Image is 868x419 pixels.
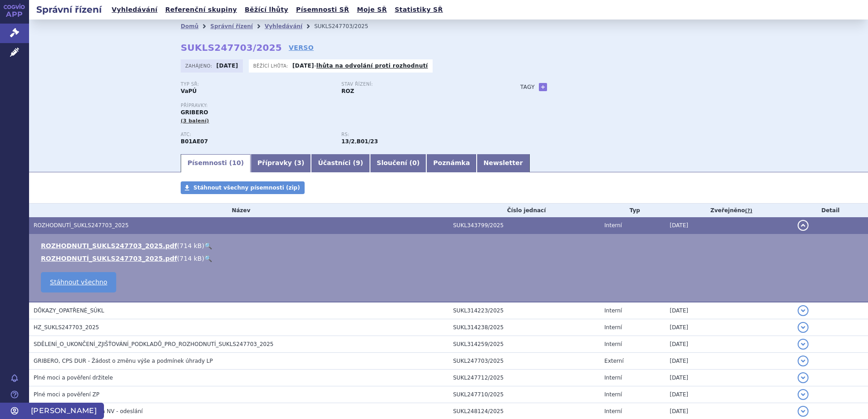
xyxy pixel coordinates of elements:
h3: Tagy [520,82,535,93]
p: Přípravky: [181,103,502,108]
a: ROZHODNUTI_SUKLS247703_2025.pdf [41,242,177,249]
p: - [292,62,428,69]
a: Moje SŘ [354,4,390,16]
span: (3 balení) [181,118,209,124]
a: Vyhledávání [109,4,160,16]
a: ROZHODNUTÍ_SUKLS247703_2025.pdf [41,255,177,262]
span: HZ_SUKLS247703_2025 [34,324,99,331]
span: 9 [356,159,360,166]
a: Písemnosti SŘ [293,4,352,16]
a: Referenční skupiny [163,4,240,16]
th: Číslo jednací [449,204,600,217]
td: SUKL314238/2025 [449,319,600,336]
th: Typ [600,204,665,217]
a: 🔍 [204,255,212,262]
p: Stav řízení: [341,82,493,87]
a: Poznámka [426,154,477,172]
a: Domů [181,23,198,29]
h2: Správní řízení [29,3,109,16]
strong: VaPÚ [181,88,197,94]
span: Plné moci a pověření ZP [34,391,99,398]
span: GRIBERO [181,109,208,116]
strong: léčiva k terapii nebo k profylaxi tromboembolických onemocnění, přímé inhibitory faktoru Xa a tro... [341,138,355,145]
a: lhůta na odvolání proti rozhodnutí [316,63,428,69]
a: VERSO [289,43,314,52]
p: RS: [341,132,493,137]
button: detail [798,356,809,366]
span: Interní [604,341,622,347]
span: 714 kB [180,255,202,262]
button: detail [798,305,809,316]
span: 0 [412,159,417,166]
td: SUKL343799/2025 [449,217,600,234]
td: [DATE] [665,370,793,386]
a: Písemnosti (10) [181,154,251,172]
span: Běžící lhůta: [253,62,290,69]
span: 10 [232,159,241,166]
a: Statistiky SŘ [392,4,445,16]
span: Stáhnout všechny písemnosti (zip) [193,185,300,191]
span: Zahájeno: [185,62,214,69]
span: DŮKAZY_OPATŘENÉ_SÚKL [34,307,104,314]
a: Stáhnout všechno [41,272,116,292]
span: ROZHODNUTÍ_SUKLS247703_2025 [34,222,128,229]
strong: gatrany a xabany vyšší síly [357,138,378,145]
a: Newsletter [477,154,530,172]
span: Plné moci a pověření držitele [34,375,113,381]
span: Interní [604,307,622,314]
span: 714 kB [180,242,202,249]
span: Interní [604,222,622,229]
span: 3 [297,159,301,166]
span: Interní [604,324,622,331]
button: detail [798,339,809,350]
button: detail [798,372,809,383]
a: Sloučení (0) [370,154,426,172]
a: Běžící lhůty [242,4,291,16]
td: [DATE] [665,386,793,403]
p: Typ SŘ: [181,82,332,87]
abbr: (?) [745,208,752,214]
td: SUKL247710/2025 [449,386,600,403]
a: Účastníci (9) [311,154,370,172]
div: , [341,132,502,146]
span: Externí [604,358,623,364]
a: + [539,83,547,91]
span: GRIBERO, CPS DUR - Žádost o změnu výše a podmínek úhrady LP [34,358,213,364]
button: detail [798,220,809,231]
button: detail [798,389,809,400]
li: SUKLS247703/2025 [314,19,380,33]
td: [DATE] [665,336,793,353]
li: ( ) [41,254,859,263]
strong: [DATE] [217,63,238,69]
strong: SUKLS247703/2025 [181,42,282,53]
a: Správní řízení [210,23,253,29]
a: Stáhnout všechny písemnosti (zip) [181,181,305,194]
td: [DATE] [665,302,793,319]
span: [PERSON_NAME] [29,403,104,419]
a: Vyhledávání [265,23,302,29]
a: 🔍 [204,242,212,249]
td: SUKL247703/2025 [449,353,600,370]
td: SUKL314223/2025 [449,302,600,319]
p: ATC: [181,132,332,137]
a: Přípravky (3) [251,154,311,172]
td: SUKL247712/2025 [449,370,600,386]
td: [DATE] [665,319,793,336]
td: [DATE] [665,217,793,234]
th: Detail [793,204,868,217]
span: Interní [604,375,622,381]
strong: DABIGATRAN-ETEXILÁT [181,138,208,145]
th: Název [29,204,449,217]
button: detail [798,322,809,333]
strong: ROZ [341,88,354,94]
th: Zveřejněno [665,204,793,217]
li: ( ) [41,241,859,250]
span: Interní [604,408,622,414]
span: Interní [604,391,622,398]
td: SUKL314259/2025 [449,336,600,353]
td: [DATE] [665,353,793,370]
span: SDĚLENÍ_O_UKONČENÍ_ZJIŠŤOVÁNÍ_PODKLADŮ_PRO_ROZHODNUTÍ_SUKLS247703_2025 [34,341,273,347]
strong: [DATE] [292,63,314,69]
button: detail [798,406,809,417]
